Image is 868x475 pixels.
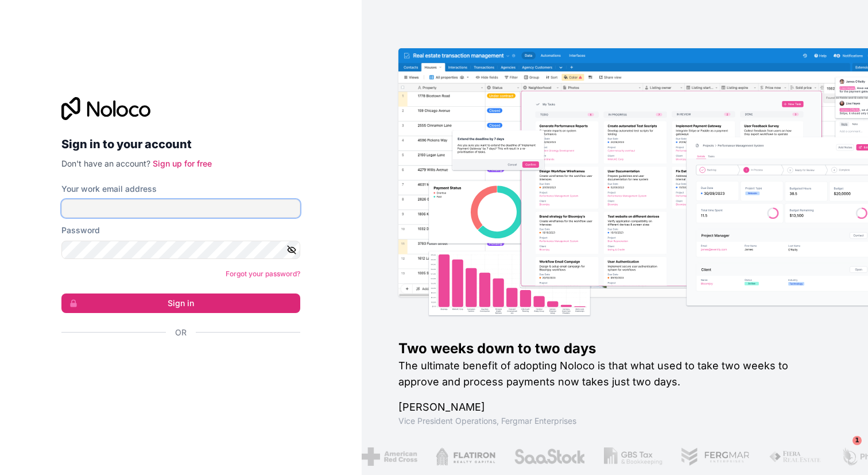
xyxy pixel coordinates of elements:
img: /assets/fiera-fwj2N5v4.png [769,447,823,466]
img: /assets/american-red-cross-BAupjrZR.png [362,447,417,466]
img: /assets/fergmar-CudnrXN5.png [681,447,751,466]
span: 1 [852,436,862,445]
iframe: Sign in with Google Button [56,351,297,376]
label: Your work email address [61,183,157,195]
h2: The ultimate benefit of adopting Noloco is that what used to take two weeks to approve and proces... [398,358,831,390]
img: /assets/flatiron-C8eUkumj.png [436,447,495,466]
span: Don't have an account? [61,159,150,168]
iframe: Intercom live chat [829,436,857,464]
span: Or [175,327,187,338]
img: /assets/saastock-C6Zbiodz.png [514,447,586,466]
h1: Two weeks down to two days [398,339,831,358]
h1: [PERSON_NAME] [398,399,831,415]
h1: Vice President Operations , Fergmar Enterprises [398,415,831,427]
img: /assets/gbstax-C-GtDUiK.png [604,447,662,466]
label: Password [61,225,100,236]
input: Email address [61,199,300,218]
input: Password [61,241,300,259]
h2: Sign in to your account [61,134,300,155]
a: Sign up for free [153,159,212,168]
button: Sign in [61,294,300,313]
a: Forgot your password? [226,269,300,278]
